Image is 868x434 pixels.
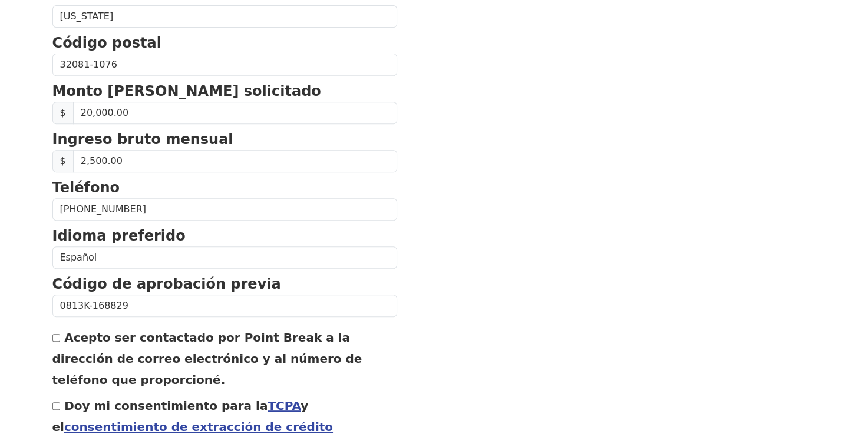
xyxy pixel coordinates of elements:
input: Phone [52,198,397,221]
input: Código de aprobación previa [52,295,397,317]
span: $ [52,102,74,124]
strong: Código de aprobación previa [52,276,281,292]
a: consentimiento de extracción de crédito [64,420,333,434]
strong: Código postal [52,35,161,51]
strong: Idioma preferido [52,228,186,244]
input: Ingreso bruto mensual [73,150,397,172]
p: Ingreso bruto mensual [52,129,397,150]
strong: Teléfono [52,179,120,196]
label: Doy mi consentimiento para la y el [52,399,333,434]
input: Código postal [52,54,397,76]
span: $ [52,150,74,172]
label: Acepto ser contactado por Point Break a la dirección de correo electrónico y al número de teléfon... [52,330,362,387]
strong: Monto [PERSON_NAME] solicitado [52,83,321,99]
input: Monto del préstamo solicitado [73,102,397,124]
a: TCPA [268,399,301,413]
